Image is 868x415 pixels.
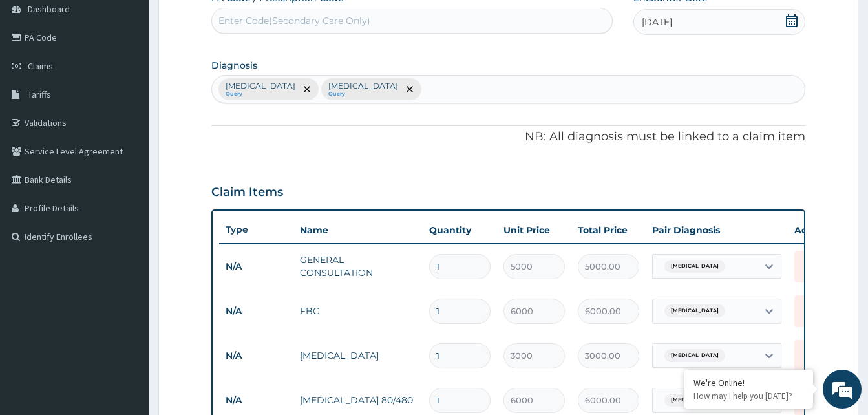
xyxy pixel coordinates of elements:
img: d_794563401_company_1708531726252_794563401 [24,65,52,97]
span: [MEDICAL_DATA] [664,349,725,362]
span: remove selection option [301,83,313,95]
td: [MEDICAL_DATA] [293,343,423,368]
span: [MEDICAL_DATA] [664,394,725,407]
div: We're Online! [693,377,803,388]
p: [MEDICAL_DATA] [226,81,295,91]
span: [MEDICAL_DATA] [664,304,725,317]
td: GENERAL CONSULTATION [293,247,423,286]
p: NB: All diagnosis must be linked to a claim item [211,129,805,145]
small: Query [226,91,295,98]
td: N/A [219,388,293,412]
textarea: Type your message and hit 'Enter' [6,277,246,323]
h3: Claim Items [211,186,283,200]
th: Unit Price [497,217,571,243]
td: N/A [219,299,293,323]
small: Query [328,91,398,98]
th: Type [219,218,293,242]
th: Pair Diagnosis [646,217,788,243]
span: We're online! [75,125,178,255]
td: N/A [219,255,293,279]
span: Claims [28,60,53,72]
span: [DATE] [642,16,672,28]
label: Diagnosis [211,59,257,72]
td: FBC [293,298,423,324]
span: Dashboard [28,3,70,15]
div: Chat with us now [67,72,217,89]
p: [MEDICAL_DATA] [328,81,398,91]
span: [MEDICAL_DATA] [664,260,725,273]
span: remove selection option [404,83,416,95]
div: Minimize live chat window [212,6,243,37]
td: [MEDICAL_DATA] 80/480 [293,387,423,413]
span: Tariffs [28,89,51,100]
th: Actions [788,217,852,243]
p: How may I help you today? [693,390,803,401]
th: Quantity [423,217,497,243]
th: Name [293,217,423,243]
div: Enter Code(Secondary Care Only) [218,14,370,27]
td: N/A [219,344,293,368]
th: Total Price [571,217,646,243]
